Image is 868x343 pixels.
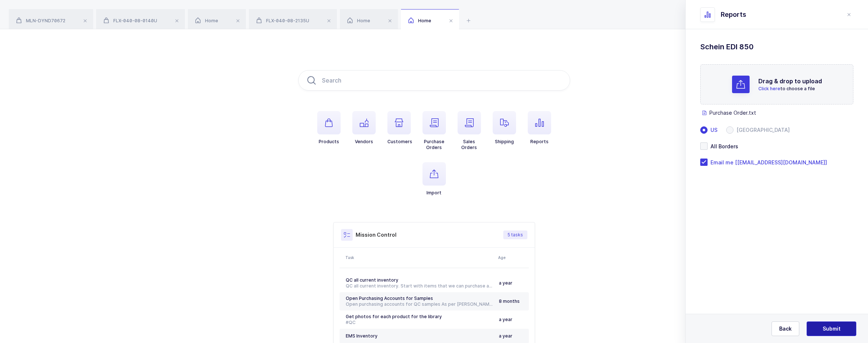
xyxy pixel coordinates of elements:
[499,298,520,304] span: 8 months
[346,320,493,325] div: #QC
[721,10,746,19] span: Reports
[845,10,853,19] button: close drawer
[408,18,431,23] span: Home
[352,111,376,145] button: Vendors
[498,255,527,260] div: Age
[346,283,493,289] div: QC all current inventory. Start with items that we can purchase a sample from Schein. #[GEOGRAPHI...
[387,111,412,145] button: Customers
[499,333,512,339] span: a year
[346,333,378,339] span: EMS Inventory
[807,321,856,336] button: Submit
[346,296,433,301] span: Open Purchasing Accounts for Samples
[195,18,218,23] span: Home
[458,111,481,150] button: SalesOrders
[256,18,309,23] span: FLX-040-08-2135U
[499,280,512,286] span: a year
[708,143,738,150] span: All Borders
[499,317,512,322] span: a year
[700,108,839,118] a: Purchase Order.txt
[758,77,822,85] h2: Drag & drop to upload
[346,314,442,319] span: Get photos for each product for the library
[708,127,717,133] span: US
[103,18,157,23] span: FLX-040-08-0140U
[734,127,790,133] span: [GEOGRAPHIC_DATA]
[317,111,341,145] button: Products
[345,255,494,260] div: Task
[422,111,446,150] button: PurchaseOrders
[708,159,827,166] span: Email me [[EMAIL_ADDRESS][DOMAIN_NAME]]
[356,231,397,239] h3: Mission Control
[16,18,65,23] span: MLN-DYND70672
[758,86,780,91] span: Click here
[422,162,446,196] button: Import
[346,277,398,283] span: QC all current inventory
[508,232,523,238] span: 5 tasks
[298,70,570,91] input: Search
[700,41,853,53] h1: Schein EDI 850
[528,111,551,145] button: Reports
[347,18,370,23] span: Home
[823,325,841,332] span: Submit
[493,111,516,145] button: Shipping
[772,321,799,336] button: Back
[779,325,792,332] span: Back
[758,85,822,92] p: to choose a file
[346,301,493,307] div: Open purchasing accounts for QC samples As per [PERSON_NAME], we had an account with [PERSON_NAME...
